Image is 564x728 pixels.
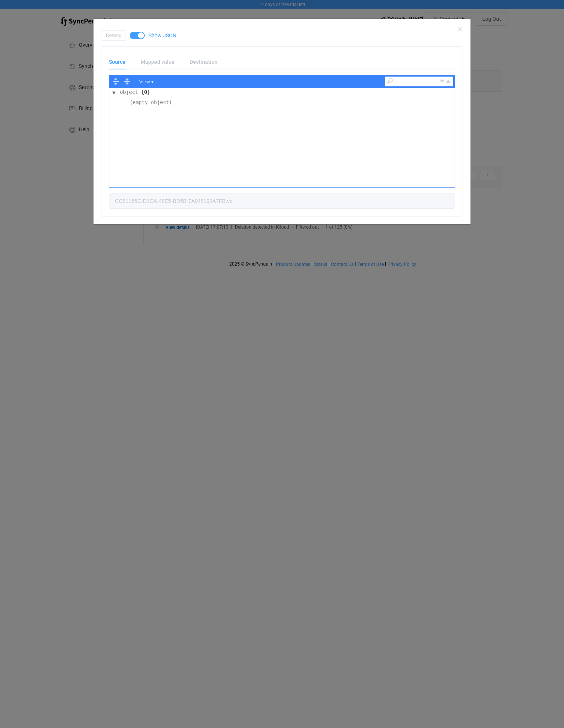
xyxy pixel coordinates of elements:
[136,77,156,86] button: View ▾
[385,77,453,86] div: Search fields and values
[101,30,126,41] button: Resync
[140,89,151,97] div: object containing 0 items
[439,77,445,86] button: Next result (Enter)
[93,19,471,224] div: dialog
[106,33,121,38] span: Resync
[109,54,133,69] div: Source
[445,77,451,86] button: Previous result (Shift + Enter)
[122,77,132,86] button: Collapse all fields
[129,99,173,107] div: (empty object)
[111,77,121,86] button: Expand all fields
[149,33,176,38] span: Show JSON
[182,54,218,69] div: Destination
[119,89,139,97] div: object
[109,88,118,97] button: Click to expand/collapse this field (Ctrl+E). Ctrl+Click to expand/collapse including all childs.
[133,54,182,69] div: Mapped value
[457,26,463,33] button: Close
